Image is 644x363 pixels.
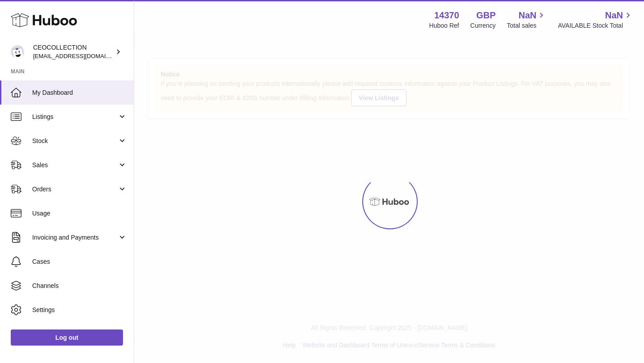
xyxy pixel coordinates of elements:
span: Invoicing and Payments [32,233,118,242]
span: Usage [32,209,127,218]
span: Channels [32,282,127,290]
span: My Dashboard [32,89,127,97]
div: Currency [470,21,496,30]
a: NaN AVAILABLE Stock Total [558,9,633,30]
strong: GBP [476,9,496,21]
span: Orders [32,185,118,194]
span: Cases [32,257,127,266]
div: Huboo Ref [429,21,459,30]
span: Total sales [507,21,547,30]
div: CEOCOLLECTION [33,43,114,60]
span: NaN [605,9,623,21]
img: jferguson@ceocollection.co.uk [11,45,24,59]
span: Settings [32,306,127,314]
span: Stock [32,137,118,145]
span: NaN [518,9,536,21]
span: Sales [32,161,118,169]
span: [EMAIL_ADDRESS][DOMAIN_NAME] [33,52,131,59]
a: Log out [11,329,123,346]
a: NaN Total sales [507,9,547,30]
span: AVAILABLE Stock Total [558,21,633,30]
span: Listings [32,113,118,121]
strong: 14370 [434,9,459,21]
